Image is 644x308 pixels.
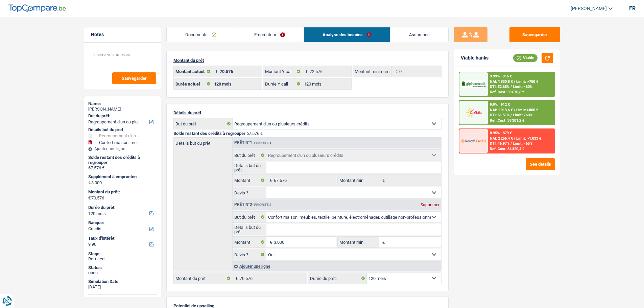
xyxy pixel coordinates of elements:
[88,279,157,284] div: Simulation Date:
[513,54,538,62] div: Viable
[174,138,232,145] label: Détails but du prêt
[490,113,509,117] span: DTI: 51.51%
[88,220,156,226] label: Banque:
[490,85,509,89] span: DTI: 52.65%
[513,113,532,117] span: Limit: <60%
[513,141,532,146] span: Limit: <65%
[88,165,157,171] div: 67.576 €
[302,66,310,77] span: €
[392,66,399,77] span: €
[233,150,267,161] label: But du prêt
[513,85,532,89] span: Limit: <60%
[571,6,607,11] span: [PERSON_NAME]
[88,106,157,112] div: [PERSON_NAME]
[490,147,524,151] div: Ref. Cost: 34 420,4 €
[338,175,379,186] label: Montant min.
[8,4,66,13] img: TopCompare Logo
[490,102,510,107] div: 9.9% | 912 €
[88,113,156,119] label: But du prêt:
[304,27,390,42] a: Analyse des besoins
[233,249,267,260] label: Devis ?
[516,108,538,112] span: Limit: >800 €
[266,175,274,186] span: €
[516,79,538,84] span: Limit: >750 €
[461,55,488,61] div: Viable banks
[510,141,512,146] span: /
[173,58,442,63] p: Montant du prêt
[338,237,379,247] label: Montant min.
[565,3,613,14] a: [PERSON_NAME]
[88,236,156,241] label: Taux d'intérêt:
[419,203,441,207] div: Supprimer
[232,261,441,271] div: Ajouter une ligne
[246,131,263,136] span: 67.576 €
[490,141,509,146] span: DTI: 46.97%
[233,212,267,222] label: But du prêt
[174,78,213,89] label: Durée actuel
[233,224,267,235] label: Détails but du prêt
[514,136,515,141] span: /
[516,136,541,141] span: Limit: >1.033 €
[461,80,486,88] img: AlphaCredit
[88,195,91,201] span: €
[88,127,157,133] div: Détails but du prêt
[174,66,213,77] label: Montant actuel:
[233,175,267,186] label: Montant
[510,85,512,89] span: /
[233,237,267,247] label: Montant
[629,5,636,11] div: fr
[88,180,91,185] span: €
[88,284,157,290] div: [DATE]
[88,174,156,180] label: Supplément à emprunter:
[88,205,156,210] label: Durée du prêt:
[212,66,220,77] span: €
[88,155,157,165] div: Solde restant des crédits à regrouper
[88,256,157,262] div: Refused
[122,76,147,80] span: Sauvegarder
[266,237,274,247] span: €
[353,66,392,77] label: Montant minimum
[252,141,271,145] span: - Priorité 1
[490,79,513,84] span: NAI: 1 830,5 €
[173,131,245,136] span: Solde restant des crédits à regrouper
[379,237,386,247] span: €
[263,66,302,77] label: Montant Y call
[167,27,235,42] a: Documents
[509,27,560,42] button: Sauvegarder
[514,79,515,84] span: /
[88,101,157,106] div: Name:
[252,203,271,207] span: - Priorité 2
[490,118,524,123] div: Ref. Cost: 38 301,2 €
[233,141,273,145] div: Prêt n°1
[526,158,555,170] button: See details
[233,203,273,207] div: Prêt n°2
[235,27,304,42] a: Emprunteur
[88,270,157,276] div: open
[174,118,233,129] label: But du prêt
[174,273,232,284] label: Montant du prêt
[390,27,448,42] a: Assurance
[514,108,515,112] span: /
[510,113,512,117] span: /
[88,189,156,195] label: Montant du prêt:
[88,265,157,270] div: Status:
[490,136,513,141] span: NAI: 2 256,4 €
[112,72,156,84] button: Sauvegarder
[490,74,512,78] div: 9.99% | 916 €
[88,146,157,151] div: Ajouter une ligne
[232,273,240,284] span: €
[173,110,442,115] p: Détails du prêt
[490,90,524,94] div: Ref. Cost: 38 670,8 €
[233,162,267,173] label: Détails but du prêt
[263,78,302,89] label: Durée Y call
[490,108,513,112] span: NAI: 1 913,6 €
[233,187,267,198] label: Devis ?
[91,32,154,38] h5: Notes
[379,175,386,186] span: €
[461,135,486,147] img: Record Credits
[88,251,157,257] div: Stage:
[308,273,367,284] label: Durée du prêt:
[461,106,486,119] img: Cofidis
[490,131,512,135] div: 8.95% | 879 €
